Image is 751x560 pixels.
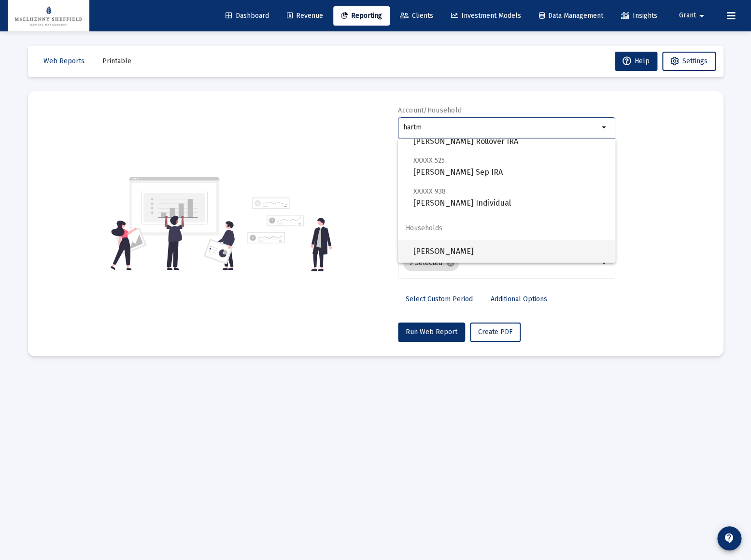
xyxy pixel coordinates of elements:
[491,295,547,303] span: Additional Options
[43,57,85,65] span: Web Reports
[599,122,610,133] mat-icon: arrow_drop_down
[15,6,82,26] img: Dashboard
[218,6,277,26] a: Dashboard
[333,6,390,26] a: Reporting
[539,12,603,20] span: Data Management
[398,217,615,240] span: Households
[443,6,529,26] a: Investment Models
[403,124,599,131] input: Search or select an account or household
[478,328,512,336] span: Create PDF
[682,57,708,65] span: Settings
[392,6,441,26] a: Clients
[287,12,323,20] span: Revenue
[413,156,445,165] span: XXXXX 525
[398,106,462,114] label: Account/Household
[341,12,382,20] span: Reporting
[623,57,650,65] span: Help
[226,12,269,20] span: Dashboard
[679,12,696,20] span: Grant
[667,6,719,25] button: Grant
[470,322,521,342] button: Create PDF
[413,185,608,209] span: [PERSON_NAME] Individual
[615,52,657,71] button: Help
[36,52,92,71] button: Web Reports
[400,12,433,20] span: Clients
[723,532,735,544] mat-icon: contact_support
[451,12,521,20] span: Investment Models
[109,176,241,271] img: reporting
[413,187,446,196] span: XXXXX 938
[413,240,608,263] span: [PERSON_NAME]
[406,295,473,303] span: Select Custom Period
[696,6,708,26] mat-icon: arrow_drop_down
[95,52,139,71] button: Printable
[102,57,131,65] span: Printable
[398,322,465,342] button: Run Web Report
[613,6,665,26] a: Insights
[446,259,455,267] mat-icon: cancel
[413,154,608,178] span: [PERSON_NAME] Sep IRA
[621,12,657,20] span: Insights
[406,328,457,336] span: Run Web Report
[531,6,611,26] a: Data Management
[247,197,332,271] img: reporting-alt
[279,6,331,26] a: Revenue
[599,257,610,269] mat-icon: arrow_drop_down
[403,255,459,271] mat-chip: 9 Selected
[403,253,599,273] mat-chip-list: Selection
[662,52,716,71] button: Settings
